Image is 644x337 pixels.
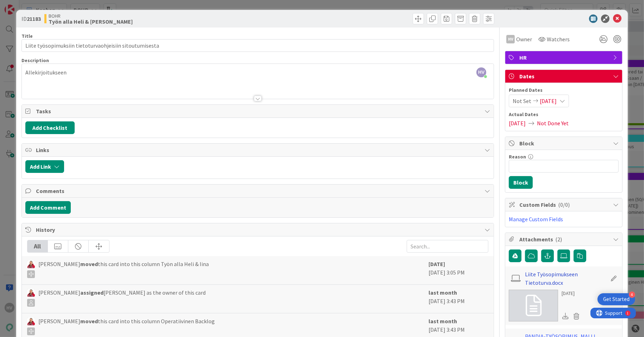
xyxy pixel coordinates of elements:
[509,154,526,160] label: Reason
[519,200,609,209] span: Custom Fields
[27,240,48,252] div: All
[513,97,531,105] span: Not Set
[537,119,569,127] span: Not Done Yet
[555,236,562,243] span: ( 2 )
[36,146,481,154] span: Links
[429,288,488,309] div: [DATE] 3:43 PM
[38,317,215,335] span: [PERSON_NAME] this card into this column Operatiivinen Backlog
[519,72,609,80] span: Dates
[21,14,41,23] span: ID
[598,293,635,305] div: Open Get Started checklist, remaining modules: 4
[562,290,582,297] div: [DATE]
[80,260,98,267] b: moved
[38,260,209,278] span: [PERSON_NAME] this card into this column Työn alla Heli & Iina
[25,201,71,214] button: Add Comment
[27,289,35,297] img: JS
[36,225,481,234] span: History
[37,3,38,8] div: 1
[516,35,532,43] span: Owner
[519,139,609,148] span: Block
[27,15,41,22] b: 21183
[509,111,619,118] span: Actual Dates
[21,57,49,64] span: Description
[36,187,481,195] span: Comments
[25,160,64,173] button: Add Link
[80,318,98,325] b: moved
[49,13,133,19] span: BOHR
[540,97,557,105] span: [DATE]
[629,291,635,298] div: 4
[476,67,486,77] span: HV
[519,235,609,243] span: Attachments
[49,19,133,24] b: Työn alla Heli & [PERSON_NAME]
[80,289,104,296] b: assigned
[21,39,494,52] input: type card name here...
[429,318,457,325] b: last month
[519,53,609,62] span: HR
[525,270,607,287] a: Liite Työsopimukseen Tietoturva.docx
[509,216,563,223] a: Manage Custom Fields
[21,33,33,39] label: Title
[429,260,488,281] div: [DATE] 3:05 PM
[558,201,570,208] span: ( 0/0 )
[38,288,206,307] span: [PERSON_NAME] [PERSON_NAME] as the owner of this card
[27,318,35,325] img: JS
[25,68,490,77] p: Allekirjoitukseen
[506,35,515,43] div: HV
[429,289,457,296] b: last month
[509,119,526,127] span: [DATE]
[509,86,619,94] span: Planned Dates
[27,260,35,268] img: JS
[36,107,481,115] span: Tasks
[603,296,630,303] div: Get Started
[407,240,488,253] input: Search...
[562,312,569,321] div: Download
[509,176,533,189] button: Block
[25,121,75,134] button: Add Checklist
[547,35,570,43] span: Watchers
[15,1,32,10] span: Support
[429,260,445,267] b: [DATE]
